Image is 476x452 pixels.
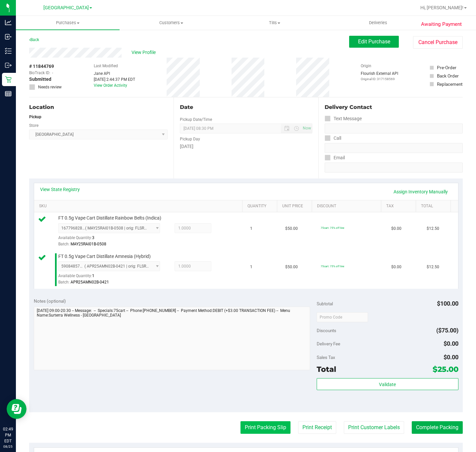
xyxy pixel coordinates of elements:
[92,235,94,240] span: 3
[58,280,70,284] span: Batch:
[94,63,118,69] label: Last Modified
[360,20,396,26] span: Deliveries
[58,215,161,221] span: FT 0.5g Vape Cart Distillate Rainbow Belts (Indica)
[389,186,452,197] a: Assign Inventory Manually
[412,421,463,434] button: Complete Packing
[5,48,12,54] inline-svg: Inventory
[5,62,12,69] inline-svg: Outbound
[250,264,252,270] span: 1
[120,20,223,26] span: Customers
[240,421,291,434] button: Print Packing Slip
[5,90,12,97] inline-svg: Reports
[92,274,94,278] span: 1
[282,204,309,209] a: Unit Price
[94,83,127,88] a: View Order Activity
[285,264,298,270] span: $50.00
[298,421,336,434] button: Print Receipt
[317,312,368,322] input: Promo Code
[361,71,398,81] div: Flourish External API
[58,242,70,246] span: Batch:
[180,103,312,111] div: Date
[223,20,326,26] span: Tills
[325,103,463,111] div: Delivery Contact
[180,143,312,150] div: [DATE]
[325,133,341,143] label: Call
[421,204,448,209] a: Total
[391,226,401,232] span: $0.00
[349,36,399,48] button: Edit Purchase
[58,233,165,246] div: Available Quantity:
[327,16,430,30] a: Deliveries
[436,327,458,334] span: ($75.00)
[427,264,439,270] span: $12.50
[94,76,135,82] div: [DATE] 2:44:37 PM EDT
[5,33,12,40] inline-svg: Inbound
[379,382,396,387] span: Validate
[421,21,462,28] span: Awaiting Payment
[344,421,404,434] button: Print Customer Labels
[94,71,135,76] div: Jane API
[29,63,54,70] span: # 11844769
[29,37,39,42] a: Back
[317,365,336,374] span: Total
[58,271,165,284] div: Available Quantity:
[437,81,462,87] div: Replacement
[71,280,109,284] span: APR25AMN02B-0421
[7,399,26,419] iframe: Resource center
[285,226,298,232] span: $50.00
[247,204,274,209] a: Quantity
[317,341,340,346] span: Delivery Fee
[386,204,413,209] a: Tax
[38,84,62,90] span: Needs review
[29,70,50,76] span: BioTrack ID:
[16,16,120,30] a: Purchases
[325,124,463,133] input: Format: (999) 999-9999
[444,340,458,347] span: $0.00
[361,76,398,81] p: Original ID: 317158569
[16,20,120,26] span: Purchases
[317,378,458,390] button: Validate
[5,19,12,26] inline-svg: Analytics
[444,354,458,361] span: $0.00
[427,226,439,232] span: $12.50
[40,186,80,193] a: View State Registry
[180,117,212,123] label: Pickup Date/Time
[52,70,53,76] span: -
[325,114,362,124] label: Text Message
[325,153,345,163] label: Email
[361,63,371,69] label: Origin
[433,365,458,374] span: $25.00
[317,325,336,336] span: Discounts
[413,36,463,49] button: Cancel Purchase
[3,426,13,444] p: 02:49 PM EDT
[391,264,401,270] span: $0.00
[437,64,456,71] div: Pre-Order
[250,226,252,232] span: 1
[3,444,13,449] p: 08/25
[317,301,333,306] span: Subtotal
[420,5,463,10] span: Hi, [PERSON_NAME]!
[223,16,327,30] a: Tills
[29,103,168,111] div: Location
[321,226,344,229] span: 75cart: 75% off line
[437,73,459,79] div: Back Order
[317,355,335,360] span: Sales Tax
[321,265,344,268] span: 75cart: 75% off line
[34,298,66,304] span: Notes (optional)
[120,16,223,30] a: Customers
[180,136,200,142] label: Pickup Day
[437,300,458,307] span: $100.00
[317,204,379,209] a: Discount
[29,76,51,83] span: Submitted
[43,5,89,11] span: [GEOGRAPHIC_DATA]
[358,38,390,45] span: Edit Purchase
[58,253,151,260] span: FT 0.5g Vape Cart Distillate Amnesia (Hybrid)
[39,204,240,209] a: SKU
[29,123,38,128] label: Store
[5,76,12,83] inline-svg: Retail
[71,242,106,246] span: MAY25RAI01B-0508
[29,115,41,119] strong: Pickup
[132,49,158,56] span: View Profile
[325,143,463,153] input: Format: (999) 999-9999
